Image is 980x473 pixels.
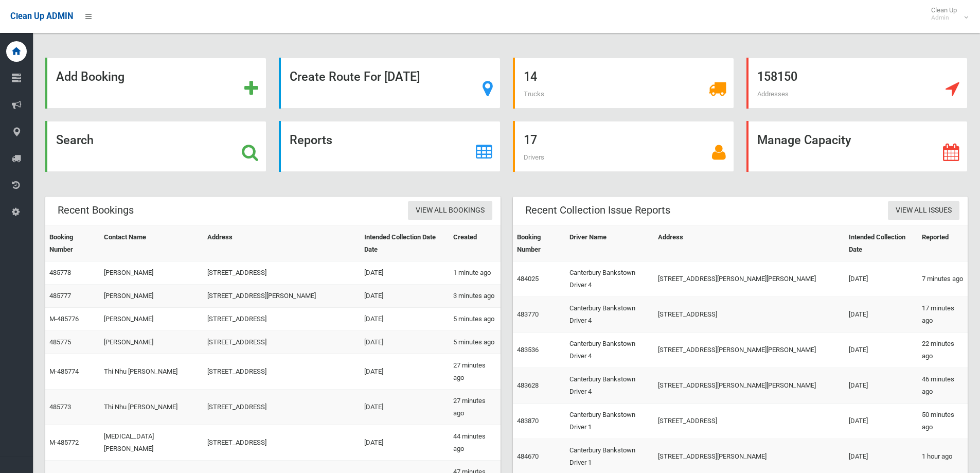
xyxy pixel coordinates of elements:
[746,121,968,172] a: Manage Capacity
[360,226,450,261] th: Intended Collection Date Date
[654,404,845,439] td: [STREET_ADDRESS]
[49,439,79,446] a: M-485772
[203,425,360,461] td: [STREET_ADDRESS]
[449,261,500,285] td: 1 minute ago
[757,133,851,147] strong: Manage Capacity
[203,331,360,354] td: [STREET_ADDRESS]
[49,367,79,375] a: M-485774
[100,425,203,461] td: [MEDICAL_DATA][PERSON_NAME]
[203,308,360,331] td: [STREET_ADDRESS]
[517,346,539,354] a: 483536
[49,315,79,323] a: M-485776
[918,368,968,404] td: 46 minutes ago
[513,226,566,261] th: Booking Number
[408,201,492,220] a: View All Bookings
[918,226,968,261] th: Reported
[56,133,94,147] strong: Search
[565,368,654,404] td: Canterbury Bankstown Driver 4
[360,285,450,308] td: [DATE]
[513,121,734,172] a: 17 Drivers
[746,58,968,109] a: 158150 Addresses
[845,332,917,368] td: [DATE]
[360,425,450,461] td: [DATE]
[565,261,654,297] td: Canterbury Bankstown Driver 4
[49,292,71,300] a: 485777
[449,425,500,461] td: 44 minutes ago
[203,226,360,261] th: Address
[56,69,124,84] strong: Add Booking
[918,332,968,368] td: 22 minutes ago
[45,226,100,261] th: Booking Number
[100,390,203,425] td: Thi Nhu [PERSON_NAME]
[45,121,266,172] a: Search
[100,261,203,285] td: [PERSON_NAME]
[100,285,203,308] td: [PERSON_NAME]
[449,285,500,308] td: 3 minutes ago
[203,285,360,308] td: [STREET_ADDRESS][PERSON_NAME]
[524,90,544,98] span: Trucks
[513,58,734,109] a: 14 Trucks
[517,417,539,425] a: 483870
[757,90,789,98] span: Addresses
[449,226,500,261] th: Created
[654,261,845,297] td: [STREET_ADDRESS][PERSON_NAME][PERSON_NAME]
[918,297,968,332] td: 17 minutes ago
[845,368,917,404] td: [DATE]
[654,332,845,368] td: [STREET_ADDRESS][PERSON_NAME][PERSON_NAME]
[565,226,654,261] th: Driver Name
[279,121,500,172] a: Reports
[45,58,266,109] a: Add Booking
[449,354,500,390] td: 27 minutes ago
[100,354,203,390] td: Thi Nhu [PERSON_NAME]
[360,308,450,331] td: [DATE]
[360,331,450,354] td: [DATE]
[100,331,203,354] td: [PERSON_NAME]
[100,226,203,261] th: Contact Name
[565,332,654,368] td: Canterbury Bankstown Driver 4
[524,69,537,84] strong: 14
[279,58,500,109] a: Create Route For [DATE]
[49,269,71,276] a: 485778
[203,261,360,285] td: [STREET_ADDRESS]
[926,6,967,22] span: Clean Up
[654,226,845,261] th: Address
[10,11,73,21] span: Clean Up ADMIN
[654,297,845,332] td: [STREET_ADDRESS]
[45,200,146,220] header: Recent Bookings
[845,226,917,261] th: Intended Collection Date
[845,404,917,439] td: [DATE]
[360,390,450,425] td: [DATE]
[757,69,797,84] strong: 158150
[517,275,539,283] a: 484025
[565,404,654,439] td: Canterbury Bankstown Driver 1
[49,338,71,346] a: 485775
[931,14,957,22] small: Admin
[449,308,500,331] td: 5 minutes ago
[517,310,539,318] a: 483770
[449,390,500,425] td: 27 minutes ago
[524,133,537,147] strong: 17
[517,452,539,460] a: 484670
[918,404,968,439] td: 50 minutes ago
[203,390,360,425] td: [STREET_ADDRESS]
[517,381,539,389] a: 483628
[360,354,450,390] td: [DATE]
[918,261,968,297] td: 7 minutes ago
[49,403,71,411] a: 485773
[654,368,845,404] td: [STREET_ADDRESS][PERSON_NAME][PERSON_NAME]
[565,297,654,332] td: Canterbury Bankstown Driver 4
[524,153,544,161] span: Drivers
[845,261,917,297] td: [DATE]
[100,308,203,331] td: [PERSON_NAME]
[845,297,917,332] td: [DATE]
[290,133,332,147] strong: Reports
[513,200,683,220] header: Recent Collection Issue Reports
[449,331,500,354] td: 5 minutes ago
[290,69,420,84] strong: Create Route For [DATE]
[360,261,450,285] td: [DATE]
[888,201,959,220] a: View All Issues
[203,354,360,390] td: [STREET_ADDRESS]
